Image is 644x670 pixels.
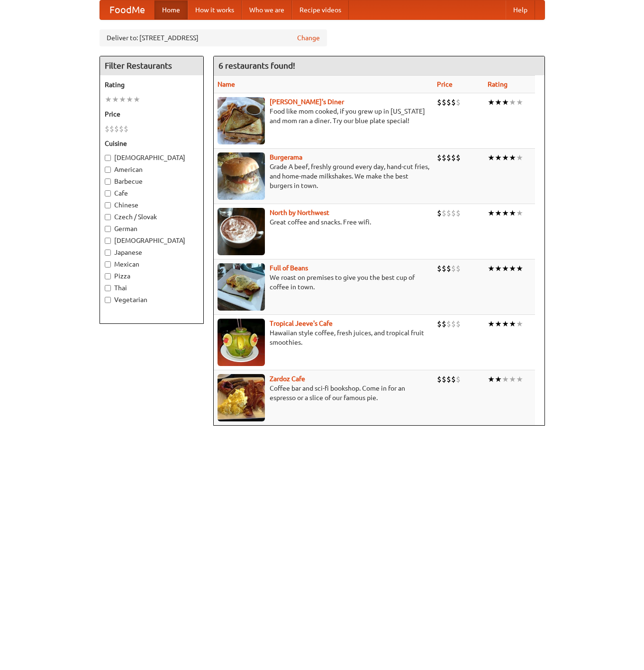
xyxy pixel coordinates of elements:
[105,179,111,185] input: Barbecue
[105,224,199,233] label: German
[126,94,133,105] li: ★
[105,153,199,162] label: [DEMOGRAPHIC_DATA]
[119,124,124,134] li: $
[105,202,111,208] input: Chinese
[488,319,495,329] li: ★
[442,374,446,384] li: $
[509,152,516,163] li: ★
[495,319,502,329] li: ★
[451,97,456,107] li: $
[105,261,111,268] input: Mexican
[451,152,456,163] li: $
[105,226,111,232] input: German
[516,152,523,163] li: ★
[297,33,320,43] a: Change
[105,94,112,105] li: ★
[442,152,446,163] li: $
[451,263,456,274] li: $
[446,319,451,329] li: $
[456,319,461,329] li: $
[516,97,523,107] li: ★
[100,0,154,19] a: FoodMe
[100,56,203,75] h4: Filter Restaurants
[270,375,305,383] b: Zardoz Cafe
[100,29,327,46] div: Deliver to: [STREET_ADDRESS]
[105,155,111,161] input: [DEMOGRAPHIC_DATA]
[270,320,333,327] a: Tropical Jeeve's Cafe
[502,97,509,107] li: ★
[242,0,292,19] a: Who we are
[154,0,188,19] a: Home
[218,384,429,402] p: Coffee bar and sci-fi bookshop. Come in for an espresso or a slice of our famous pie.
[270,264,308,272] a: Full of Beans
[442,208,446,218] li: $
[270,209,329,216] a: North by Northwest
[105,238,111,244] input: [DEMOGRAPHIC_DATA]
[446,152,451,163] li: $
[509,97,516,107] li: ★
[218,107,429,125] p: Food like mom cooked, if you grew up in [US_STATE] and mom ran a diner. Try our blue plate special!
[502,263,509,274] li: ★
[437,80,453,88] a: Price
[218,328,429,347] p: Hawaiian style coffee, fresh juices, and tropical fruit smoothies.
[105,200,199,210] label: Chinese
[105,124,109,134] li: $
[502,319,509,329] li: ★
[437,97,442,107] li: $
[105,139,199,148] h5: Cuisine
[105,283,199,293] label: Thai
[114,124,119,134] li: $
[495,97,502,107] li: ★
[105,80,199,89] h5: Rating
[488,97,495,107] li: ★
[270,153,302,161] a: Burgerama
[437,263,442,274] li: $
[456,374,461,384] li: $
[105,188,199,198] label: Cafe
[488,374,495,384] li: ★
[270,98,344,106] a: [PERSON_NAME]'s Diner
[105,190,111,197] input: Cafe
[442,319,446,329] li: $
[292,0,349,19] a: Recipe videos
[105,297,111,303] input: Vegetarian
[105,250,111,256] input: Japanese
[488,263,495,274] li: ★
[218,162,429,190] p: Grade A beef, freshly ground every day, hand-cut fries, and home-made milkshakes. We make the bes...
[105,212,199,222] label: Czech / Slovak
[509,374,516,384] li: ★
[218,97,265,144] img: sallys.jpg
[516,208,523,218] li: ★
[446,97,451,107] li: $
[451,319,456,329] li: $
[105,167,111,173] input: American
[502,208,509,218] li: ★
[218,208,265,255] img: north.jpg
[105,109,199,119] h5: Price
[105,165,199,174] label: American
[446,208,451,218] li: $
[218,263,265,311] img: beans.jpg
[451,208,456,218] li: $
[437,208,442,218] li: $
[509,208,516,218] li: ★
[105,271,199,281] label: Pizza
[105,177,199,186] label: Barbecue
[218,374,265,421] img: zardoz.jpg
[437,374,442,384] li: $
[442,263,446,274] li: $
[502,374,509,384] li: ★
[218,61,295,70] ng-pluralize: 6 restaurants found!
[105,295,199,304] label: Vegetarian
[516,374,523,384] li: ★
[133,94,140,105] li: ★
[105,214,111,220] input: Czech / Slovak
[105,248,199,257] label: Japanese
[446,374,451,384] li: $
[446,263,451,274] li: $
